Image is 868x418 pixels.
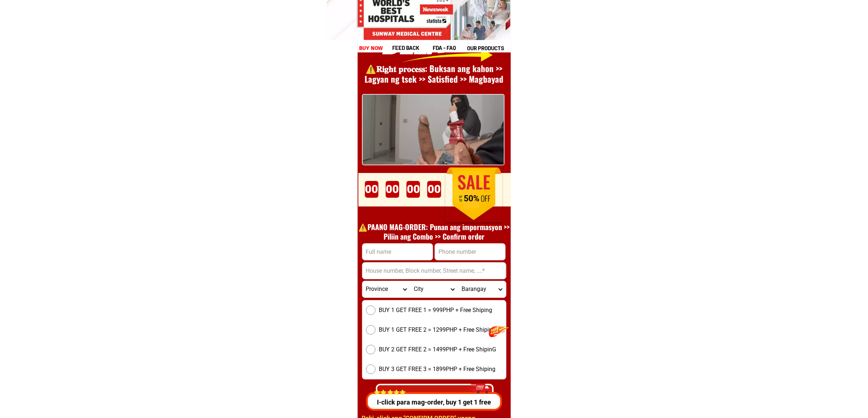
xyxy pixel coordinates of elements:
[458,281,506,297] select: Select commune
[355,222,514,241] h1: ⚠️️PAANO MAG-ORDER: Punan ang impormasyon >> Piliin ang Combo >> Confirm order
[355,63,514,85] h1: ⚠️️𝐑𝐢𝐠𝐡𝐭 𝐩𝐫𝐨𝐜𝐞𝐬𝐬: Buksan ang kahon >> Lagyan ng tsek >> Satisfied >> Magbayad
[379,365,496,374] span: BUY 3 GET FREE 3 = 1899PHP + Free Shiping
[366,364,375,374] input: BUY 3 GET FREE 3 = 1899PHP + Free Shiping
[366,345,375,354] input: BUY 2 GET FREE 2 = 1499PHP + Free ShipinG
[359,44,383,52] h1: buy now
[379,326,496,334] span: BUY 1 GET FREE 2 = 1299PHP + Free Shiping
[467,44,510,52] h1: our products
[362,263,506,279] input: Input address
[453,194,490,204] h1: 50%
[410,281,458,297] select: Select district
[392,44,432,52] h1: feed back
[366,305,375,315] input: BUY 1 GET FREE 1 = 999PHP + Free Shiping
[362,244,433,260] input: Input full_name
[435,244,505,260] input: Input phone_number
[362,281,410,297] select: Select province
[379,345,497,354] span: BUY 2 GET FREE 2 = 1499PHP + Free ShipinG
[366,325,375,335] input: BUY 1 GET FREE 2 = 1299PHP + Free Shiping
[433,44,474,52] h1: fda - FAQ
[379,306,493,315] span: BUY 1 GET FREE 1 = 999PHP + Free Shiping
[384,169,499,201] h1: ORDER DITO
[363,397,503,407] p: I-click para mag-order, buy 1 get 1 free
